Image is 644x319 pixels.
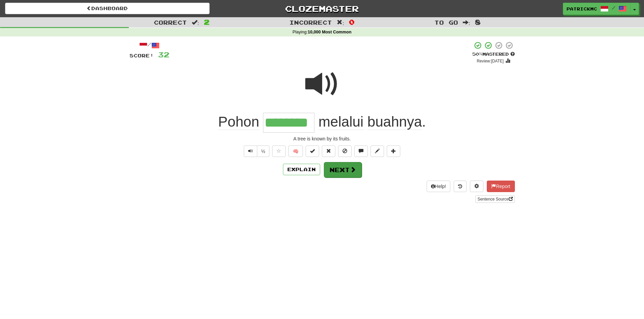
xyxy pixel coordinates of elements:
[354,145,368,157] button: Discuss sentence (alt+u)
[472,51,515,57] div: Mastered
[314,114,426,130] span: .
[220,3,424,15] a: Clozemaster
[477,59,504,63] small: Review: [DATE]
[288,145,303,157] button: 🧠
[257,145,270,157] button: ½
[563,3,630,15] a: PatrickMC /
[129,135,515,142] div: A tree is known by its fruits.
[434,19,458,26] span: To go
[242,145,270,157] div: Text-to-speech controls
[387,145,400,157] button: Add to collection (alt+a)
[192,20,199,25] span: :
[337,20,344,25] span: :
[129,41,169,50] div: /
[289,19,332,26] span: Incorrect
[204,18,210,26] span: 2
[338,145,352,157] button: Ignore sentence (alt+i)
[129,53,154,58] span: Score:
[567,6,597,12] span: PatrickMC
[283,164,320,175] button: Explain
[371,145,384,157] button: Edit sentence (alt+d)
[487,181,515,192] button: Report
[308,30,351,34] strong: 10,000 Most Common
[349,18,355,26] span: 0
[427,181,451,192] button: Help!
[218,114,259,130] span: Pohon
[306,145,319,157] button: Set this sentence to 100% Mastered (alt+m)
[154,19,187,26] span: Correct
[475,18,481,26] span: 8
[612,5,615,10] span: /
[463,20,470,25] span: :
[318,114,363,130] span: melalui
[472,51,482,57] span: 50 %
[475,195,515,203] a: Sentence Source
[158,50,169,59] span: 32
[244,145,257,157] button: Play sentence audio (ctl+space)
[5,3,210,14] a: Dashboard
[454,181,467,192] button: Round history (alt+y)
[272,145,286,157] button: Favorite sentence (alt+f)
[367,114,422,130] span: buahnya
[324,162,362,178] button: Next
[322,145,335,157] button: Reset to 0% Mastered (alt+r)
